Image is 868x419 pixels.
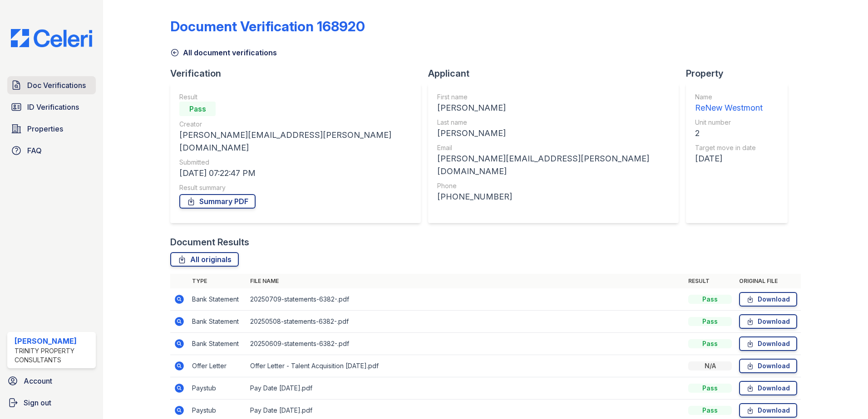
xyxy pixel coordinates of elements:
span: ID Verifications [27,102,79,112]
div: Pass [688,384,732,393]
a: All originals [170,252,239,267]
div: Name [695,93,763,102]
a: Account [4,372,99,390]
td: 20250508-statements-6382-.pdf [247,311,685,333]
a: Sign out [4,394,99,412]
td: Bank Statement [188,288,247,311]
div: Last name [437,118,670,127]
div: Pass [688,406,732,415]
span: Account [24,375,52,386]
a: FAQ [7,141,96,160]
a: Summary PDF [179,194,256,209]
span: Doc Verifications [27,80,86,91]
th: Type [188,274,247,288]
a: Download [739,403,797,418]
a: Download [739,336,797,351]
div: [PHONE_NUMBER] [437,190,670,203]
div: Pass [179,102,216,116]
td: Pay Date [DATE].pdf [247,377,685,400]
div: Email [437,143,670,152]
div: [PERSON_NAME] [15,336,92,346]
a: Properties [7,120,96,138]
td: Bank Statement [188,333,247,355]
span: FAQ [27,145,42,156]
a: Download [739,359,797,373]
th: File name [247,274,685,288]
div: ReNew Westmont [695,102,763,114]
div: Unit number [695,118,763,127]
div: Submitted [179,158,412,167]
img: CE_Logo_Blue-a8612792a0a2168367f1c8372b55b34899dd931a85d93a1a3d3e32e68fde9ad4.png [4,29,99,47]
a: Download [739,381,797,395]
td: Paystub [188,377,247,400]
div: [PERSON_NAME] [437,127,670,140]
div: Pass [688,339,732,348]
div: Result summary [179,183,412,192]
div: [DATE] 07:22:47 PM [179,167,412,180]
span: Properties [27,123,63,134]
td: 20250709-statements-6382-.pdf [247,288,685,311]
span: Sign out [24,397,51,408]
div: Target move in date [695,143,763,152]
div: Document Verification 168920 [170,18,365,34]
th: Result [685,274,735,288]
div: Document Results [170,236,249,248]
a: Name ReNew Westmont [695,93,763,114]
div: First name [437,93,670,102]
div: [PERSON_NAME][EMAIL_ADDRESS][PERSON_NAME][DOMAIN_NAME] [437,152,670,178]
div: Result [179,93,412,102]
div: Pass [688,295,732,304]
td: Offer Letter - Talent Acquisition [DATE].pdf [247,355,685,377]
td: Offer Letter [188,355,247,377]
div: Verification [170,67,428,80]
div: Phone [437,181,670,190]
div: [PERSON_NAME][EMAIL_ADDRESS][PERSON_NAME][DOMAIN_NAME] [179,129,412,154]
div: [DATE] [695,152,763,165]
div: Pass [688,317,732,326]
div: Applicant [428,67,686,80]
a: ID Verifications [7,98,96,116]
td: 20250609-statements-6382-.pdf [247,333,685,355]
th: Original file [735,274,801,288]
a: Download [739,314,797,329]
a: Doc Verifications [7,76,96,94]
div: N/A [688,361,732,370]
td: Bank Statement [188,311,247,333]
a: Download [739,292,797,307]
a: All document verifications [170,47,277,58]
div: Trinity Property Consultants [15,346,92,365]
div: 2 [695,127,763,140]
div: [PERSON_NAME] [437,102,670,114]
div: Creator [179,120,412,129]
div: Property [686,67,795,80]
